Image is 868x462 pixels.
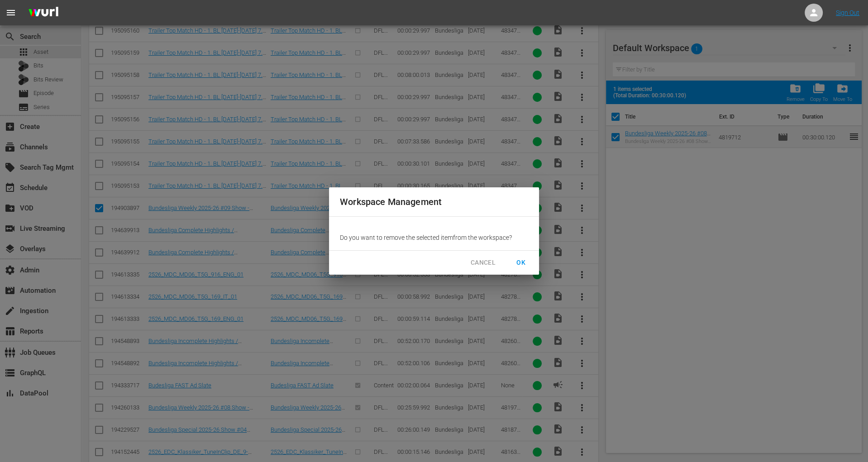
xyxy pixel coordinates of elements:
[471,257,496,268] span: CANCEL
[506,254,535,271] button: OK
[5,7,16,18] span: menu
[22,2,65,24] img: ans4CAIJ8jUAAAAAAAAAAAAAAAAAAAAAAAAgQb4GAAAAAAAAAAAAAAAAAAAAAAAAJMjXAAAAAAAAAAAAAAAAAAAAAAAAgAT5G...
[340,195,528,209] h2: Workspace Management
[514,257,528,268] span: OK
[340,233,528,242] p: Do you want to remove the selected item from the workspace?
[463,254,503,271] button: CANCEL
[836,9,859,16] a: Sign Out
